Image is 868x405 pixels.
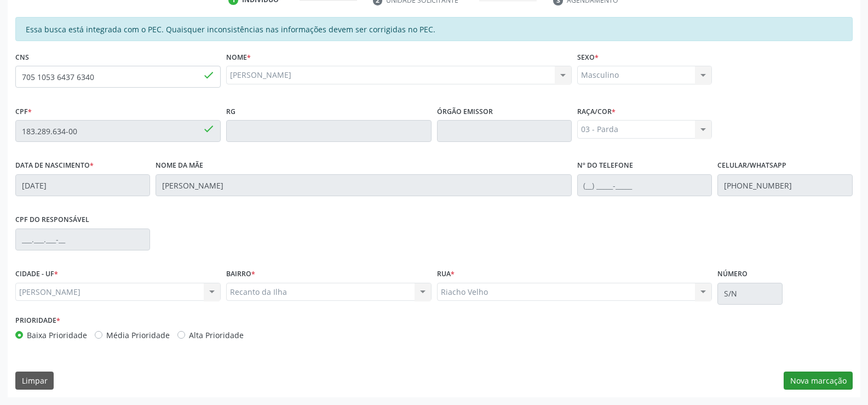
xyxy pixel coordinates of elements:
[203,69,215,81] span: done
[717,157,786,174] label: Celular/WhatsApp
[15,17,853,41] div: Essa busca está integrada com o PEC. Quaisquer inconsistências nas informações devem ser corrigid...
[15,212,89,229] label: CPF do responsável
[226,266,255,283] label: BAIRRO
[106,329,170,341] label: Média Prioridade
[156,157,203,174] label: Nome da mãe
[15,49,29,66] label: CNS
[15,229,150,250] input: ___.___.___-__
[717,174,852,196] input: (__) _____-_____
[15,103,32,120] label: CPF
[226,103,235,120] label: RG
[203,123,215,135] span: done
[784,372,853,390] button: Nova marcação
[437,103,493,120] label: Órgão emissor
[577,157,633,174] label: Nº do Telefone
[15,266,58,283] label: CIDADE - UF
[226,49,251,66] label: Nome
[15,157,94,174] label: Data de nascimento
[437,266,455,283] label: Rua
[577,174,712,196] input: (__) _____-_____
[15,312,60,329] label: Prioridade
[717,266,748,283] label: Número
[15,174,150,196] input: __/__/____
[577,103,616,120] label: Raça/cor
[27,329,87,341] label: Baixa Prioridade
[577,49,599,66] label: Sexo
[189,329,244,341] label: Alta Prioridade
